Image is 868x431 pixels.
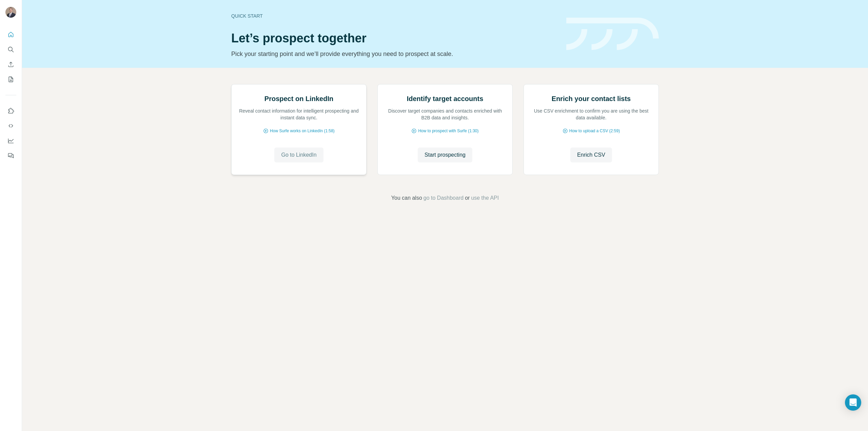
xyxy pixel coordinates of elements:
p: Discover target companies and contacts enriched with B2B data and insights. [384,107,506,121]
button: Enrich CSV [5,58,16,71]
div: Open Intercom Messenger [845,394,861,411]
h2: Identify target accounts [407,94,484,103]
button: Quick start [5,28,16,41]
h2: Prospect on LinkedIn [264,94,333,103]
img: banner [566,18,659,51]
p: Reveal contact information for intelligent prospecting and instant data sync. [238,107,359,121]
p: Use CSV enrichment to confirm you are using the best data available. [531,107,652,121]
p: Pick your starting point and we’ll provide everything you need to prospect at scale. [231,49,558,59]
img: Avatar [5,7,16,18]
h1: Let’s prospect together [231,32,558,45]
button: Dashboard [5,135,16,147]
button: Use Surfe on LinkedIn [5,105,16,117]
button: Enrich CSV [570,148,612,162]
h2: Enrich your contact lists [552,94,631,103]
button: Go to LinkedIn [274,148,323,162]
button: My lists [5,73,16,85]
span: Enrich CSV [577,151,605,159]
button: Feedback [5,150,16,162]
button: Use Surfe API [5,120,16,132]
button: Search [5,43,16,56]
div: Quick start [231,13,558,19]
span: How to upload a CSV (2:59) [569,128,620,134]
button: go to Dashboard [423,194,463,202]
span: How Surfe works on LinkedIn (1:58) [270,128,335,134]
span: Start prospecting [425,151,466,159]
span: You can also [391,194,422,202]
span: How to prospect with Surfe (1:30) [418,128,478,134]
span: Go to LinkedIn [281,151,316,159]
button: use the API [471,194,499,202]
button: Start prospecting [418,148,472,162]
span: or [465,194,470,202]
